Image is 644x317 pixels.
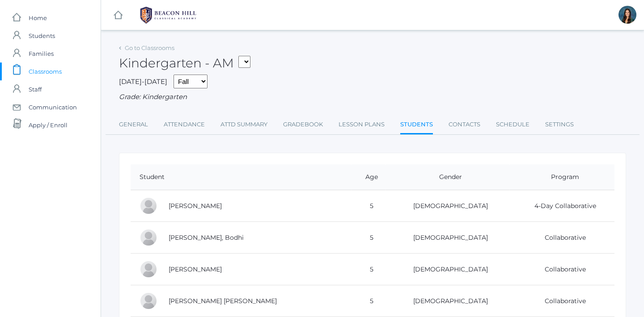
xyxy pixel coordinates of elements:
span: Apply / Enroll [29,116,68,134]
span: Students [29,27,55,45]
td: [DEMOGRAPHIC_DATA] [386,254,509,285]
span: Home [29,9,47,27]
td: 5 [351,190,385,222]
div: Grade: Kindergarten [119,92,626,102]
span: Classrooms [29,63,62,80]
td: [DEMOGRAPHIC_DATA] [386,285,509,317]
a: Gradebook [283,116,323,133]
td: Collaborative [509,222,614,254]
span: Communication [29,98,77,116]
td: 4-Day Collaborative [509,190,614,222]
td: 5 [351,254,385,285]
a: [PERSON_NAME] [169,265,222,273]
span: Families [29,45,54,63]
div: Charles Fox [140,260,157,278]
td: [DEMOGRAPHIC_DATA] [386,222,509,254]
a: Attd Summary [220,116,267,133]
td: [DEMOGRAPHIC_DATA] [386,190,509,222]
div: Bodhi Dreher [140,229,157,246]
td: 5 [351,285,385,317]
a: [PERSON_NAME], Bodhi [169,234,244,242]
span: [DATE]-[DATE] [119,77,167,86]
div: Annie Grace Gregg [140,292,157,310]
td: Collaborative [509,254,614,285]
a: Settings [545,116,574,133]
a: Go to Classrooms [125,44,174,51]
td: 5 [351,222,385,254]
a: [PERSON_NAME] [PERSON_NAME] [169,297,277,305]
th: Program [509,164,614,190]
a: [PERSON_NAME] [169,202,222,210]
a: Attendance [164,116,205,133]
div: Jordyn Dewey [619,6,636,24]
a: General [119,116,148,133]
a: Contacts [449,116,480,133]
span: Staff [29,80,42,98]
div: Maia Canan [140,197,157,215]
th: Age [351,164,385,190]
th: Gender [386,164,509,190]
a: Schedule [496,116,530,133]
a: Students [400,116,433,135]
th: Student [131,164,351,190]
a: Lesson Plans [339,116,385,133]
td: Collaborative [509,285,614,317]
img: BHCALogos-05-308ed15e86a5a0abce9b8dd61676a3503ac9727e845dece92d48e8588c001991.png [135,4,202,26]
h2: Kindergarten - AM [119,56,250,70]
